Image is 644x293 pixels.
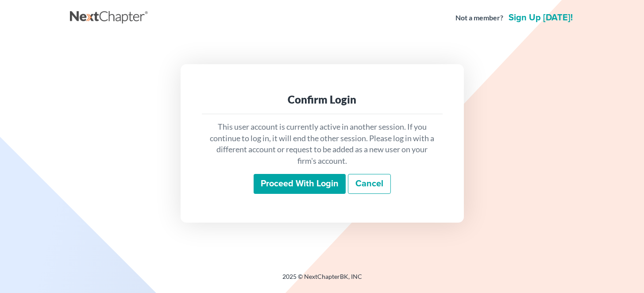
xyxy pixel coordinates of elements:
p: This user account is currently active in another session. If you continue to log in, it will end ... [209,121,436,167]
input: Proceed with login [254,174,346,194]
div: Confirm Login [209,93,436,107]
div: 2025 © NextChapterBK, INC [70,272,575,288]
a: Sign up [DATE]! [507,13,575,22]
strong: Not a member? [455,13,503,23]
a: Cancel [348,174,391,194]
